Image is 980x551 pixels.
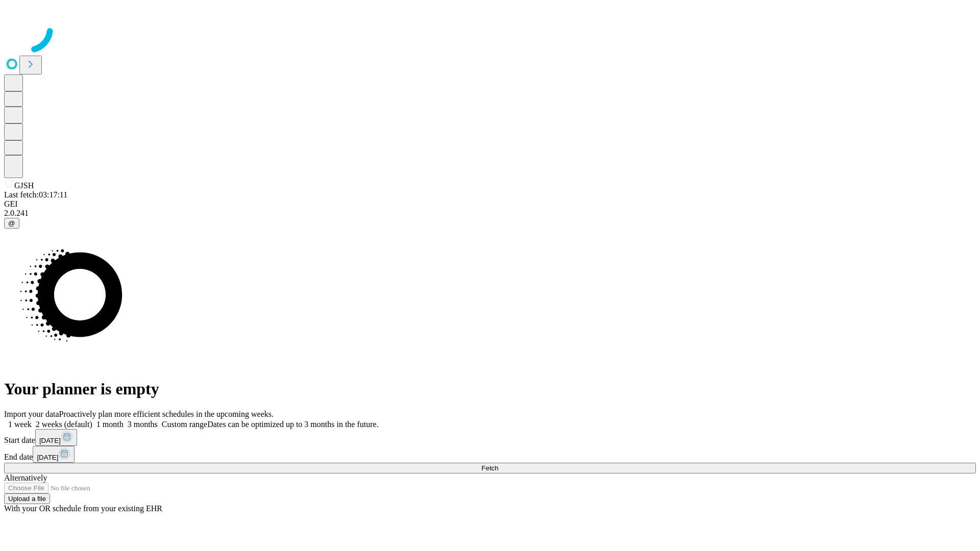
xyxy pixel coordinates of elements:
[33,446,75,463] button: [DATE]
[59,410,274,418] span: Proactively plan more efficient schedules in the upcoming weeks.
[4,209,976,218] div: 2.0.241
[4,446,976,463] div: End date
[162,420,207,429] span: Custom range
[4,493,50,504] button: Upload a file
[4,504,162,513] span: With your OR schedule from your existing EHR
[4,218,19,229] button: @
[4,429,976,446] div: Start date
[4,410,59,418] span: Import your data
[96,420,124,429] span: 1 month
[128,420,158,429] span: 3 months
[14,181,34,190] span: GJSH
[481,464,498,472] span: Fetch
[4,199,976,209] div: GEI
[8,420,32,429] span: 1 week
[39,437,61,444] span: [DATE]
[37,454,58,461] span: [DATE]
[4,463,976,473] button: Fetch
[4,473,47,482] span: Alternatively
[8,219,15,227] span: @
[4,380,976,398] h1: Your planner is empty
[4,190,67,199] span: Last fetch: 03:17:11
[36,420,92,429] span: 2 weeks (default)
[207,420,378,429] span: Dates can be optimized up to 3 months in the future.
[35,429,77,446] button: [DATE]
